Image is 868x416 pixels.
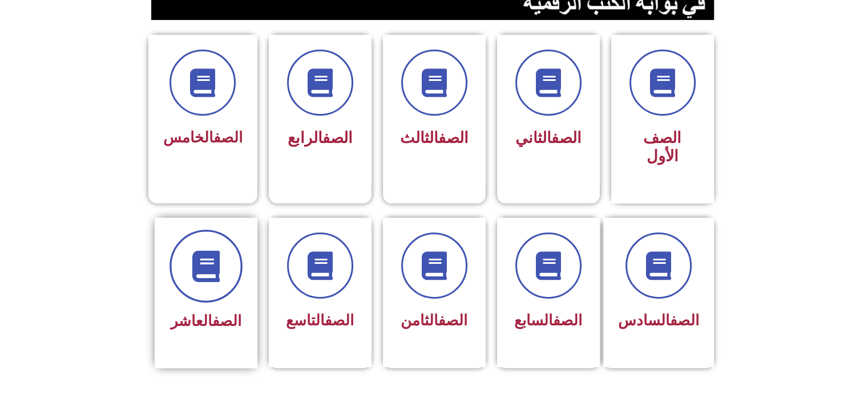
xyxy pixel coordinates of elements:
[515,129,582,147] span: الثاني
[438,129,469,147] a: الصف
[171,312,241,329] span: العاشر
[438,312,467,329] a: الصف
[286,312,354,329] span: التاسع
[670,312,699,329] a: الصف
[325,312,354,329] a: الصف
[514,312,582,329] span: السابع
[643,129,681,165] span: الصف الأول
[288,129,353,147] span: الرابع
[322,129,353,147] a: الصف
[400,129,469,147] span: الثالث
[163,129,243,146] span: الخامس
[618,312,699,329] span: السادس
[553,312,582,329] a: الصف
[401,312,467,329] span: الثامن
[213,129,243,146] a: الصف
[551,129,582,147] a: الصف
[212,312,241,329] a: الصف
